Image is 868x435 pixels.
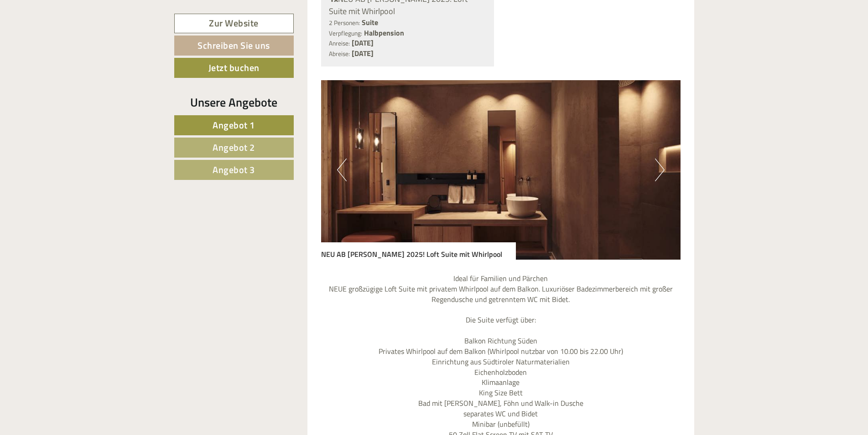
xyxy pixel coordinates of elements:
button: Previous [337,159,347,181]
b: Suite [362,17,378,28]
a: Jetzt buchen [174,58,294,78]
span: Angebot 1 [213,118,255,132]
button: Next [655,159,665,181]
span: Angebot 2 [213,140,255,154]
a: Schreiben Sie uns [174,36,294,56]
b: [DATE] [352,48,374,59]
small: Anreise: [329,39,350,48]
div: NEU AB [PERSON_NAME] 2025! Loft Suite mit Whirlpool [321,242,516,260]
a: Zur Website [174,14,294,33]
span: Angebot 3 [213,163,255,177]
small: 2 Personen: [329,18,360,27]
small: Abreise: [329,49,350,58]
img: image [321,80,681,260]
div: Unsere Angebote [174,94,294,111]
small: Verpflegung: [329,29,362,38]
b: [DATE] [352,37,374,48]
b: Halbpension [364,27,404,38]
